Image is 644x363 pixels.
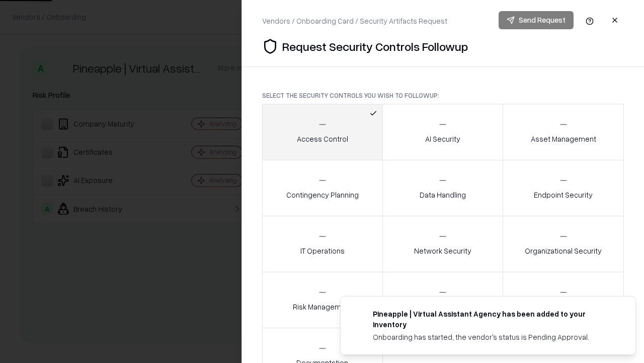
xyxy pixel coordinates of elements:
[262,104,383,160] button: Access Control
[300,246,345,256] p: IT Operations
[425,134,460,144] p: AI Security
[531,134,596,144] p: Asset Management
[262,216,383,272] button: IT Operations
[382,272,504,328] button: Security Incidents
[297,134,348,144] p: Access Control
[382,216,504,272] button: Network Security
[414,246,471,256] p: Network Security
[286,190,359,200] p: Contingency Planning
[534,190,593,200] p: Endpoint Security
[503,216,624,272] button: Organizational Security
[262,272,383,328] button: Risk Management
[382,104,504,160] button: AI Security
[525,246,602,256] p: Organizational Security
[293,301,352,312] p: Risk Management
[373,309,611,330] div: Pineapple | Virtual Assistant Agency has been added to your inventory
[503,160,624,216] button: Endpoint Security
[353,309,365,321] img: trypineapple.com
[282,38,468,54] p: Request Security Controls Followup
[262,160,383,216] button: Contingency Planning
[382,160,504,216] button: Data Handling
[503,272,624,328] button: Threat Management
[420,190,466,200] p: Data Handling
[373,332,611,342] div: Onboarding has started, the vendor's status is Pending Approval.
[503,104,624,160] button: Asset Management
[262,91,624,100] p: Select the security controls you wish to followup:
[262,16,447,26] div: Vendors / Onboarding Card / Security Artifacts Request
